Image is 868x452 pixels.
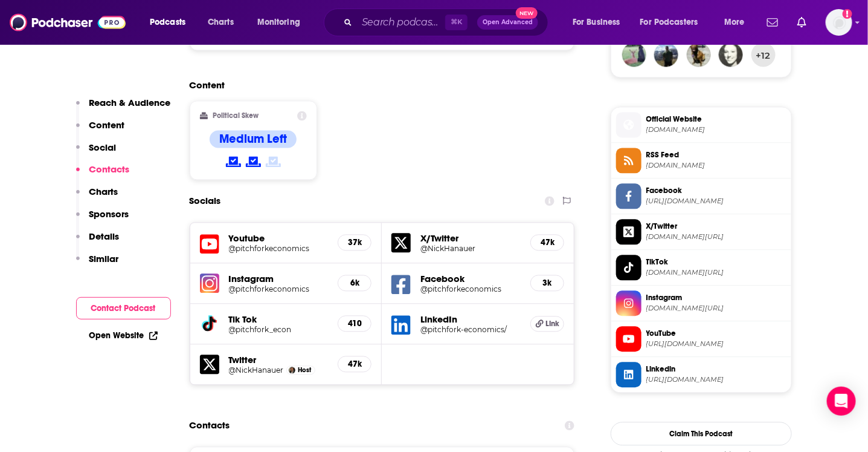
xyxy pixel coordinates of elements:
[716,13,760,32] button: open menu
[616,362,786,387] a: Linkedin[URL][DOMAIN_NAME]
[229,313,329,325] h5: Tik Tok
[646,149,786,160] span: RSS Feed
[827,387,856,416] div: Open Intercom Messenger
[89,163,130,175] p: Contacts
[190,79,565,91] h2: Content
[89,231,120,242] p: Details
[616,326,786,352] a: YouTube[URL][DOMAIN_NAME]
[89,97,171,108] p: Reach & Audience
[213,111,259,120] h2: Political Skew
[646,185,786,196] span: Facebook
[89,208,129,220] p: Sponsors
[89,142,117,153] p: Social
[646,125,786,134] span: pitchforkeconomics.com
[530,316,564,332] a: Link
[646,161,786,170] span: feeds.megaphone.fm
[229,354,329,365] h5: Twitter
[646,197,786,206] span: https://www.facebook.com/pitchforkeconomics
[616,148,786,173] a: RSS Feed[DOMAIN_NAME]
[826,9,852,36] span: Logged in as lizziehan
[751,42,776,67] button: +12
[616,112,786,137] a: Official Website[DOMAIN_NAME]
[420,325,521,334] a: @pitchfork-economics/
[826,9,852,36] img: User Profile
[348,359,361,369] h5: 47k
[141,13,201,32] button: open menu
[348,318,361,329] h5: 410
[616,255,786,280] a: TikTok[DOMAIN_NAME][URL]
[564,13,635,32] button: open menu
[76,186,118,208] button: Charts
[229,365,284,375] a: @NickHanauer
[687,42,711,67] a: Jacobmovingfwd
[826,9,852,36] button: Show profile menu
[229,232,329,244] h5: Youtube
[420,273,521,284] h5: Facebook
[229,244,329,253] a: @pitchforkeconomics
[646,292,786,303] span: Instagram
[76,253,119,275] button: Similar
[298,366,311,374] span: Host
[229,325,329,334] a: @pitchfork_econ
[632,13,716,32] button: open menu
[420,313,521,325] h5: LinkedIn
[208,14,234,31] span: Charts
[654,42,678,67] img: Armstrong
[611,422,792,445] button: Claim This Podcast
[646,114,786,125] span: Official Website
[190,414,230,437] h2: Contacts
[190,189,221,212] h2: Socials
[229,273,329,284] h5: Instagram
[640,14,698,31] span: For Podcasters
[516,7,538,19] span: New
[573,14,620,31] span: For Business
[219,131,287,146] h4: Medium Left
[420,244,521,253] a: @NickHanauer
[616,183,786,209] a: Facebook[URL][DOMAIN_NAME]
[10,11,126,34] img: Podchaser - Follow, Share and Rate Podcasts
[646,364,786,375] span: Linkedin
[200,273,219,293] img: iconImage
[89,330,158,341] a: Open Website
[89,253,119,264] p: Similar
[420,232,521,244] h5: X/Twitter
[76,97,171,119] button: Reach & Audience
[646,268,786,277] span: tiktok.com/@pitchfork_econ
[76,142,117,164] button: Social
[229,284,329,293] a: @pitchforkeconomics
[348,237,361,247] h5: 37k
[646,221,786,232] span: X/Twitter
[646,375,786,384] span: https://www.linkedin.com/company/pitchfork-economics/
[89,119,125,131] p: Content
[249,13,316,32] button: open menu
[483,19,533,25] span: Open Advanced
[616,290,786,316] a: Instagram[DOMAIN_NAME][URL]
[76,297,171,319] button: Contact Podcast
[646,257,786,267] span: TikTok
[357,13,445,32] input: Search podcasts, credits, & more...
[843,9,852,19] svg: Add a profile image
[792,12,811,33] a: Show notifications dropdown
[150,14,185,31] span: Podcasts
[622,42,646,67] img: PhiloCritter
[541,237,554,247] h5: 47k
[420,284,521,293] a: @pitchforkeconomics
[541,278,554,288] h5: 3k
[719,42,743,67] img: Drollns
[76,119,125,142] button: Content
[76,208,129,231] button: Sponsors
[724,14,745,31] span: More
[762,12,783,33] a: Show notifications dropdown
[289,367,295,373] img: Nick Hanauer
[646,328,786,339] span: YouTube
[616,219,786,244] a: X/Twitter[DOMAIN_NAME][URL]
